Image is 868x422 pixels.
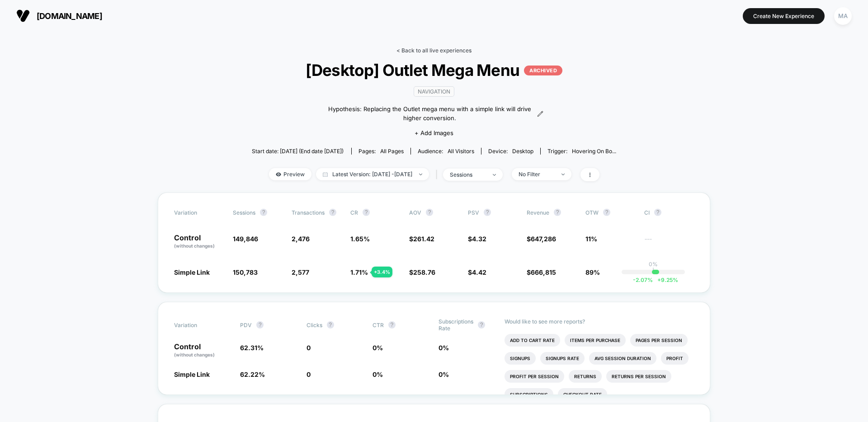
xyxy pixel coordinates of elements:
[414,86,454,97] span: navigation
[561,173,565,175] img: end
[831,7,854,25] button: MA
[174,370,210,378] span: Simple Link
[434,168,443,181] span: |
[630,334,688,347] li: Pages Per Session
[524,66,562,75] p: ARCHIVED
[439,344,449,352] span: 0 %
[547,148,616,155] div: Trigger:
[653,277,678,283] span: 9.25 %
[256,321,264,328] button: ?
[606,370,671,383] li: Returns Per Session
[409,268,435,276] span: $
[307,344,311,352] span: 0
[292,235,310,243] span: 2,476
[270,61,598,80] span: [Desktop] Outlet Mega Menu
[481,148,540,155] span: Device:
[323,172,328,177] img: calendar
[240,322,252,328] span: PDV
[292,209,325,216] span: Transactions
[661,352,689,365] li: Profit
[484,209,491,216] button: ?
[439,370,449,378] span: 0 %
[531,235,556,243] span: 647,286
[439,318,473,332] span: Subscriptions Rate
[373,370,383,378] span: 0 %
[413,268,435,276] span: 258.76
[644,209,694,216] span: CI
[472,268,486,276] span: 4.42
[327,321,334,328] button: ?
[16,9,30,23] img: Visually logo
[359,148,404,155] div: Pages:
[565,334,626,347] li: Items Per Purchase
[350,235,370,243] span: 1.65 %
[589,352,656,365] li: Avg Session Duration
[388,321,396,328] button: ?
[512,148,533,155] span: desktop
[654,209,661,216] button: ?
[633,277,653,283] span: -2.07 %
[834,7,852,25] div: MA
[409,209,421,216] span: AOV
[350,268,368,276] span: 1.71 %
[174,209,224,216] span: Variation
[307,370,311,378] span: 0
[448,148,474,155] span: All Visitors
[252,148,344,155] span: Start date: [DATE] (End date [DATE])
[396,47,472,54] a: < Back to all live experiences
[493,174,496,176] img: end
[174,343,231,358] p: Control
[505,388,553,401] li: Subscriptions
[472,235,486,243] span: 4.32
[554,209,561,216] button: ?
[174,318,224,332] span: Variation
[240,344,264,352] span: 62.31 %
[505,318,694,325] p: Would like to see more reports?
[572,148,616,155] span: Hovering on bo...
[174,234,224,249] p: Control
[37,11,102,21] span: [DOMAIN_NAME]
[325,105,535,122] span: Hypothesis: Replacing the Outlet mega menu with a simple link will drive higher conversion.
[316,168,429,180] span: Latest Version: [DATE] - [DATE]
[505,352,536,365] li: Signups
[174,243,215,249] span: (without changes)
[269,168,311,180] span: Preview
[380,148,404,155] span: all pages
[558,388,607,401] li: Checkout Rate
[652,267,654,274] p: |
[569,370,602,383] li: Returns
[329,209,336,216] button: ?
[174,352,215,357] span: (without changes)
[585,268,600,276] span: 89%
[743,8,825,24] button: Create New Experience
[519,171,555,178] div: No Filter
[373,344,383,352] span: 0 %
[505,334,560,347] li: Add To Cart Rate
[174,268,210,276] span: Simple Link
[233,209,255,216] span: Sessions
[468,268,486,276] span: $
[413,235,434,243] span: 261.42
[260,209,267,216] button: ?
[603,209,610,216] button: ?
[14,9,105,23] button: [DOMAIN_NAME]
[585,209,635,216] span: OTW
[350,209,358,216] span: CR
[468,235,486,243] span: $
[426,209,433,216] button: ?
[372,267,392,277] div: + 3.4 %
[531,268,556,276] span: 666,815
[657,277,661,283] span: +
[468,209,479,216] span: PSV
[363,209,370,216] button: ?
[415,129,453,136] span: + Add Images
[450,171,486,178] div: sessions
[644,236,694,249] span: ---
[585,235,597,243] span: 11%
[527,268,556,276] span: $
[233,235,258,243] span: 149,846
[292,268,309,276] span: 2,577
[527,209,549,216] span: Revenue
[418,148,474,155] div: Audience:
[540,352,585,365] li: Signups Rate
